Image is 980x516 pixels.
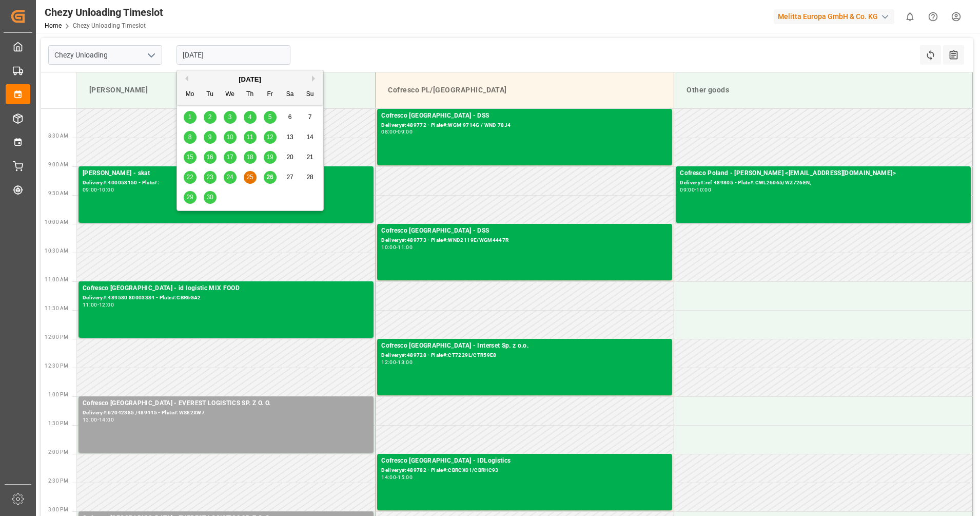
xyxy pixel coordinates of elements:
div: Choose Monday, September 1st, 2025 [184,111,197,124]
div: Choose Friday, September 12th, 2025 [264,131,277,144]
span: 19 [266,154,273,161]
div: 08:00 [381,129,396,134]
div: Cofresco [GEOGRAPHIC_DATA] - DSS [381,111,668,121]
div: Sa [284,88,297,101]
div: Choose Tuesday, September 23rd, 2025 [204,171,217,184]
div: 14:00 [99,417,114,422]
div: [PERSON_NAME] [85,81,367,100]
span: 27 [286,174,293,181]
span: 11:30 AM [45,305,68,311]
span: 30 [206,194,213,201]
span: 15 [186,154,193,161]
div: - [97,302,99,307]
span: 28 [306,174,313,181]
span: 9:00 AM [48,162,68,167]
div: - [396,475,398,480]
span: 12 [266,133,273,141]
div: We [224,88,237,101]
span: 18 [246,154,253,161]
div: Choose Tuesday, September 9th, 2025 [204,131,217,144]
div: Choose Monday, September 29th, 2025 [184,191,197,204]
div: 10:00 [381,245,396,250]
div: Cofresco [GEOGRAPHIC_DATA] - IDLogistics [381,456,668,466]
div: 11:00 [83,302,97,307]
span: 13 [286,133,293,141]
span: 24 [226,174,233,181]
div: - [97,187,99,192]
div: Choose Wednesday, September 24th, 2025 [224,171,237,184]
div: Choose Thursday, September 11th, 2025 [244,131,257,144]
span: 1 [188,113,192,121]
span: 10 [226,133,233,141]
div: Cofresco [GEOGRAPHIC_DATA] - DSS [381,226,668,236]
div: 10:00 [99,187,114,192]
div: - [396,129,398,134]
div: Choose Friday, September 5th, 2025 [264,111,277,124]
span: 1:00 PM [48,392,68,397]
div: Cofresco Poland - [PERSON_NAME] <[EMAIL_ADDRESS][DOMAIN_NAME]> [680,168,967,179]
span: 29 [186,194,193,201]
span: 22 [186,174,193,181]
span: 20 [286,154,293,161]
div: 13:00 [398,360,413,365]
div: Choose Tuesday, September 2nd, 2025 [204,111,217,124]
span: 5 [268,113,272,121]
div: Choose Wednesday, September 10th, 2025 [224,131,237,144]
input: DD.MM.YYYY [177,45,290,65]
div: Chezy Unloading Timeslot [45,5,163,20]
div: Cofresco [GEOGRAPHIC_DATA] - id logistic MIX FOOD [83,283,369,294]
div: Choose Thursday, September 4th, 2025 [244,111,257,124]
div: Other goods [682,81,964,100]
span: 3 [228,113,232,121]
div: - [396,360,398,365]
button: Next Month [312,75,318,82]
div: month 2025-09 [180,107,320,207]
div: Delivery#:62042385 /489445 - Plate#:WSE2XW7 [83,409,369,417]
span: 10:30 AM [45,248,68,254]
div: 11:00 [398,245,413,250]
div: Delivery#:489580 80003384 - Plate#:CBR6GA2 [83,294,369,302]
button: open menu [143,47,159,63]
div: Choose Friday, September 26th, 2025 [264,171,277,184]
span: 10:00 AM [45,219,68,225]
div: - [396,245,398,250]
span: 16 [206,154,213,161]
span: 3:00 PM [48,507,68,512]
span: 21 [306,154,313,161]
div: Choose Saturday, September 20th, 2025 [284,151,297,164]
span: 6 [288,113,292,121]
span: 7 [308,113,312,121]
span: 11:00 AM [45,277,68,282]
div: Choose Sunday, September 28th, 2025 [304,171,317,184]
div: Delivery#:489773 - Plate#:WND2119E/WGM4447R [381,236,668,245]
span: 12:30 PM [45,363,68,369]
input: Type to search/select [48,45,162,65]
div: 12:00 [99,302,114,307]
div: Choose Saturday, September 27th, 2025 [284,171,297,184]
span: 23 [206,174,213,181]
div: 10:00 [696,187,711,192]
span: 12:00 PM [45,334,68,340]
div: Tu [204,88,217,101]
div: Cofresco [GEOGRAPHIC_DATA] - EVEREST LOGISTICS SP. Z O. O. [83,398,369,409]
div: 09:00 [398,129,413,134]
div: Choose Saturday, September 6th, 2025 [284,111,297,124]
div: Choose Monday, September 8th, 2025 [184,131,197,144]
div: Cofresco [GEOGRAPHIC_DATA] - Interset Sp. z o.o. [381,341,668,351]
div: 13:00 [83,417,97,422]
div: Choose Wednesday, September 17th, 2025 [224,151,237,164]
a: Home [45,22,62,29]
div: Choose Thursday, September 18th, 2025 [244,151,257,164]
div: Choose Tuesday, September 16th, 2025 [204,151,217,164]
div: 09:00 [83,187,97,192]
button: show 0 new notifications [898,5,922,28]
div: 14:00 [381,475,396,480]
span: 4 [248,113,252,121]
div: Cofresco PL/[GEOGRAPHIC_DATA] [384,81,665,100]
div: - [695,187,696,192]
span: 26 [266,174,273,181]
div: Choose Saturday, September 13th, 2025 [284,131,297,144]
div: Choose Sunday, September 14th, 2025 [304,131,317,144]
span: 9 [208,133,212,141]
span: 9:30 AM [48,190,68,196]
